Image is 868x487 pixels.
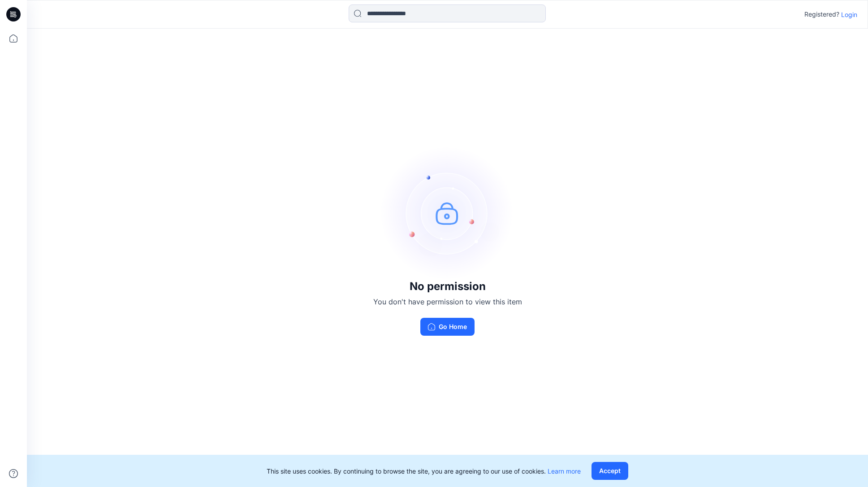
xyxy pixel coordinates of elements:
[420,318,475,336] button: Go Home
[804,9,839,20] p: Registered?
[373,296,522,307] p: You don't have permission to view this item
[380,146,515,280] img: no-perm.svg
[267,466,581,476] p: This site uses cookies. By continuing to browse the site, you are agreeing to our use of cookies.
[841,10,857,19] p: Login
[548,467,581,475] a: Learn more
[373,280,522,293] h3: No permission
[592,462,628,480] button: Accept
